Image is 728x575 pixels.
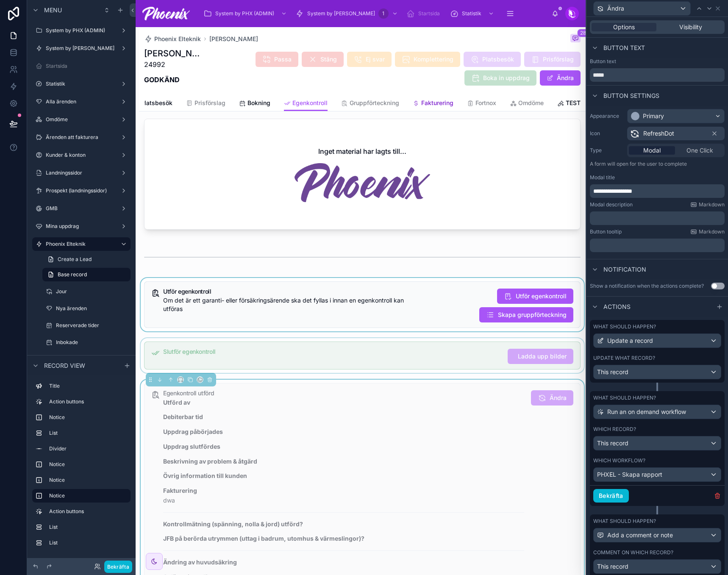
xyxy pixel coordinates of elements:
[46,169,117,176] label: Landningssidor
[341,95,399,112] a: Gruppförteckning
[46,241,114,247] label: Phoenix Elteknik
[590,113,624,119] label: Appearance
[163,399,190,406] strong: Utförd av
[142,7,190,20] img: App logo
[46,81,117,87] label: Statistik
[590,283,704,289] div: Show a notification when the actions complete?
[378,8,389,19] div: 1
[44,6,62,14] span: Menu
[593,355,655,361] label: Update what record?
[690,228,725,235] a: Markdown
[49,477,127,483] label: Notice
[510,95,544,112] a: Omdöme
[307,10,375,17] span: System by [PERSON_NAME]
[163,486,524,506] p: dwa
[531,390,573,406] button: Ändra
[590,174,615,181] label: Modal title
[467,95,496,112] a: Fortnox
[418,10,440,17] span: Startsida
[643,129,674,138] span: RefreshDot
[593,559,721,574] button: This record
[404,6,446,21] a: Startsida
[44,361,85,370] span: Record view
[593,528,721,542] button: Add a comment or note
[577,29,589,37] span: 28
[590,184,725,198] div: scrollable content
[32,166,131,180] a: Landningssidor
[144,75,180,84] strong: GODKÄND
[607,4,624,13] span: Ändra
[49,414,127,421] label: Notice
[42,268,131,281] a: Base record
[593,323,656,330] label: What should happen?
[215,10,274,17] span: System by PHX (ADMIN)
[590,211,725,225] div: scrollable content
[292,99,328,107] span: Egenkontroll
[570,34,581,44] button: 28
[679,23,702,31] span: Visibility
[686,146,713,155] span: One Click
[597,562,628,571] span: This record
[144,35,201,43] a: Phoenix Elteknik
[46,45,117,52] label: System by [PERSON_NAME]
[49,383,127,389] label: Title
[518,99,544,107] span: Omdöme
[163,472,247,479] strong: Övrig information till kunden
[597,368,628,376] span: This record
[603,92,659,100] span: Button settings
[144,59,202,69] p: 24992
[42,336,131,349] a: Inbokade
[141,99,172,107] span: Platsbesök
[56,322,129,329] label: Reserverade tider
[593,457,645,464] label: Which workflow?
[643,112,664,120] div: Primary
[186,95,225,112] a: Prisförslag
[46,223,117,230] label: Mina uppdrag
[163,558,237,566] strong: Ändring av huvudsäkring
[201,6,291,21] a: System by PHX (ADMIN)
[49,461,127,468] label: Notice
[413,95,453,112] a: Fakturering
[104,561,132,573] button: Bekräfta
[590,130,624,137] label: Icon
[32,77,131,91] a: Statistik
[163,520,303,528] strong: Kontrollmätning (spänning, nolla & jord) utförd?
[603,265,646,274] span: Notification
[58,271,87,278] span: Base record
[699,228,725,235] span: Markdown
[46,63,129,69] label: Startsida
[540,70,581,86] button: Ändra
[593,1,691,16] button: Ändra
[56,305,129,312] label: Nya ärenden
[593,518,656,525] label: What should happen?
[590,239,725,252] div: scrollable content
[699,201,725,208] span: Markdown
[421,99,453,107] span: Fakturering
[42,319,131,332] a: Reserverade tider
[447,6,498,21] a: Statistik
[49,398,127,405] label: Action buttons
[32,42,131,55] a: System by [PERSON_NAME]
[593,365,721,379] button: This record
[32,59,131,73] a: Startsida
[32,237,131,251] a: Phoenix Elteknik
[42,353,131,366] a: Ej svar
[58,256,92,263] span: Create a Lead
[56,339,129,346] label: Inbokade
[163,428,223,435] strong: Uppdrag påbörjades
[593,436,721,450] button: This record
[590,161,725,171] p: A form will open for the user to complete
[163,443,220,450] strong: Uppdrag slutfördes
[144,47,202,59] h1: [PERSON_NAME]
[593,549,673,556] label: Comment on which record?
[690,201,725,208] a: Markdown
[46,187,117,194] label: Prospekt (landningssidor)
[42,285,131,298] a: Jour
[557,95,581,112] a: TEST
[195,99,225,107] span: Prisförslag
[32,113,131,126] a: Omdöme
[49,430,127,436] label: List
[209,35,258,43] a: [PERSON_NAME]
[593,489,629,503] button: Bekräfta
